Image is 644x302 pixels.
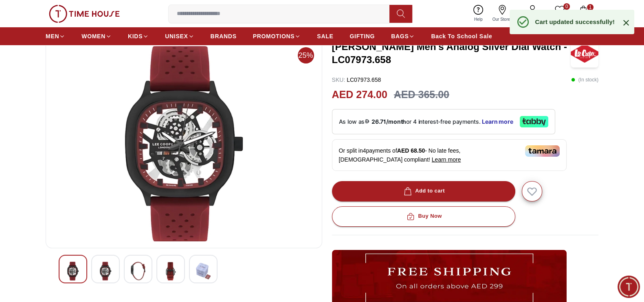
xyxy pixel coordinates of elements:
span: Our Stores [489,16,515,22]
a: Help [469,3,488,24]
a: GIFTING [349,29,375,44]
span: BRANDS [211,32,237,40]
a: 0Wishlist [548,3,571,24]
span: AED 68.50 [397,147,425,154]
div: Cart updated successfully! [535,18,615,26]
span: BAGS [391,32,409,40]
div: Buy Now [405,212,442,221]
a: KIDS [128,29,149,44]
img: Lee Cooper Men's Analog Silver Dial Watch - LC07973.658 [53,46,315,241]
a: MEN [46,29,65,44]
img: Lee Cooper Men's Analog Silver Dial Watch - LC07973.658 [163,262,178,280]
img: Tamara [525,145,560,157]
img: ... [49,5,120,23]
a: Back To School Sale [431,29,492,44]
img: Lee Cooper Men's Analog Silver Dial Watch - LC07973.658 [98,262,113,280]
span: UNISEX [165,32,188,40]
span: WOMEN [81,32,106,40]
a: WOMEN [81,29,112,44]
a: Our Stores [488,3,517,24]
div: Add to cart [402,186,445,196]
div: Or split in 4 payments of - No late fees, [DEMOGRAPHIC_DATA] compliant! [332,139,567,171]
span: SALE [317,32,333,40]
span: PROMOTIONS [253,32,295,40]
a: SALE [317,29,333,44]
span: GIFTING [349,32,375,40]
button: Add to cart [332,181,515,201]
button: Buy Now [332,206,515,227]
span: 25% [298,47,314,63]
span: MEN [46,32,59,40]
div: Chat Widget [618,276,640,298]
img: Lee Cooper Men's Analog Silver Dial Watch - LC07973.658 [571,39,598,68]
span: SKU : [332,77,345,83]
a: UNISEX [165,29,194,44]
a: PROMOTIONS [253,29,301,44]
p: ( In stock ) [571,76,598,84]
img: Lee Cooper Men's Analog Silver Dial Watch - LC07973.658 [196,262,211,280]
img: Lee Cooper Men's Analog Silver Dial Watch - LC07973.658 [66,262,80,280]
h3: [PERSON_NAME] Men's Analog Silver Dial Watch - LC07973.658 [332,40,571,66]
h2: AED 274.00 [332,87,387,103]
span: Help [471,16,486,22]
button: 1My Bag [571,4,595,23]
h3: AED 365.00 [394,87,449,103]
img: Lee Cooper Men's Analog Silver Dial Watch - LC07973.658 [131,262,145,280]
span: KIDS [128,32,143,40]
span: Back To School Sale [431,32,492,40]
span: Learn more [432,156,461,163]
a: BRANDS [211,29,237,44]
span: 1 [587,4,593,11]
p: LC07973.658 [332,76,381,84]
a: BAGS [391,29,415,44]
span: 0 [563,3,570,10]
